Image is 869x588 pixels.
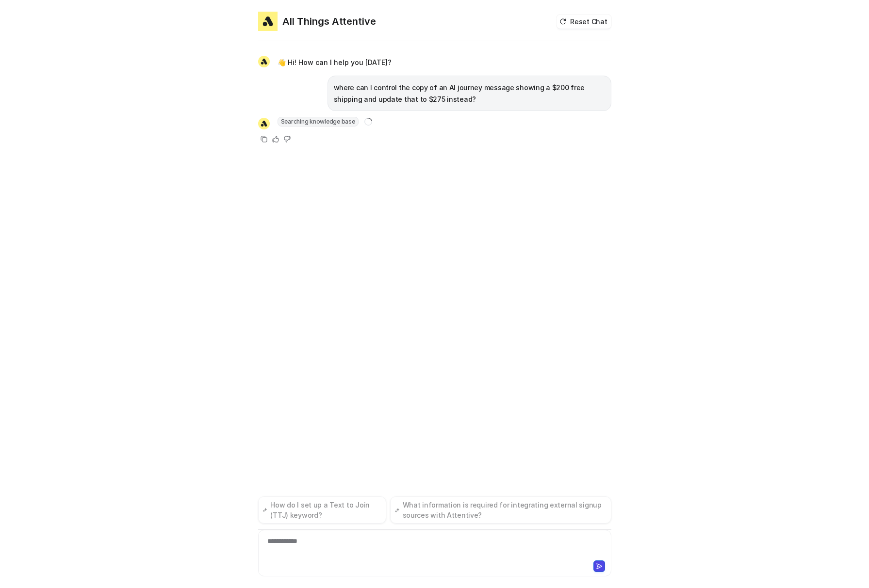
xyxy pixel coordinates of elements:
h2: All Things Attentive [282,15,376,28]
img: Widget [258,118,270,129]
img: Widget [258,12,278,31]
p: 👋 Hi! How can I help you [DATE]? [278,57,392,68]
img: Widget [258,56,270,67]
span: Searching knowledge base [278,117,359,127]
button: Reset Chat [557,15,611,29]
p: where can I control the copy of an AI journey message showing a $200 free shipping and update tha... [334,82,605,105]
button: How do I set up a Text to Join (TTJ) keyword? [258,496,386,524]
button: What information is required for integrating external signup sources with Attentive? [390,496,611,524]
